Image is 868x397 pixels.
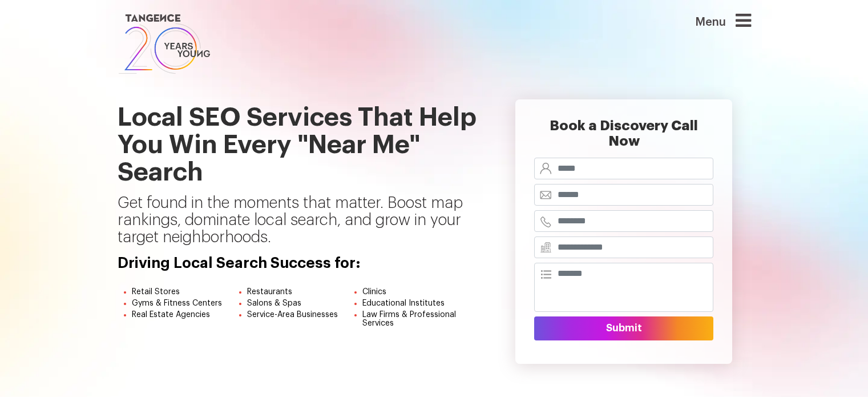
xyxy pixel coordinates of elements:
[247,299,301,307] span: Salons & Spas
[132,311,210,319] span: Real Estate Agencies
[362,311,456,327] span: Law Firms & Professional Services
[247,311,338,319] span: Service-Area Businesses
[534,118,713,158] h2: Book a Discovery Call Now
[118,195,480,255] p: Get found in the moments that matter. Boost map rankings, dominate local search, and grow in your...
[132,288,180,296] span: Retail Stores
[118,77,480,195] h1: Local SEO Services That Help You Win Every "Near Me" Search
[247,288,292,296] span: Restaurants
[118,11,211,77] img: logo SVG
[534,316,713,340] button: Submit
[132,299,222,307] span: Gyms & Fitness Centers
[362,299,445,307] span: Educational Institutes
[362,288,386,296] span: Clinics
[118,255,480,272] h4: Driving Local Search Success for:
